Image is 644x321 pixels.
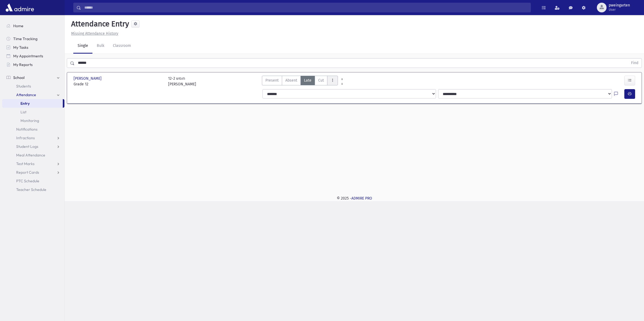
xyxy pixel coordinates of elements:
u: Missing Attendance History [71,31,118,36]
a: Meal Attendance [2,151,64,159]
a: PTC Schedule [2,177,64,185]
a: Infractions [2,134,64,142]
div: © 2025 - [73,196,635,201]
a: Attendance [2,90,64,99]
a: Notifications [2,125,64,134]
span: Absent [285,78,297,83]
span: PTC Schedule [16,179,39,183]
span: Meal Attendance [16,153,45,158]
span: pweingarten [609,3,630,8]
a: Entry [2,99,63,108]
a: Bulk [92,39,109,54]
a: Time Tracking [2,34,64,43]
a: ADMIRE PRO [351,196,372,201]
h5: Attendance Entry [69,19,129,29]
div: 12-2 חומש [PERSON_NAME] [168,76,196,87]
span: User [609,8,630,12]
input: Search [81,3,531,12]
a: List [2,108,64,116]
span: Cut [318,78,324,83]
a: Monitoring [2,116,64,125]
span: My Appointments [13,54,43,58]
span: Student Logs [16,144,38,149]
span: Report Cards [16,170,39,175]
span: My Reports [13,62,33,67]
a: My Appointments [2,52,64,60]
span: Late [304,78,311,83]
span: Entry [20,101,30,106]
a: Test Marks [2,159,64,168]
a: School [2,73,64,82]
span: School [13,75,25,80]
span: Present [265,78,279,83]
span: Time Tracking [13,36,37,41]
span: Students [16,84,31,89]
span: Home [13,23,23,28]
a: Classroom [109,39,135,54]
span: Infractions [16,135,35,140]
span: Attendance [16,92,36,97]
span: Monitoring [20,118,39,123]
span: [PERSON_NAME] [74,76,103,81]
a: Missing Attendance History [69,31,118,36]
div: AttTypes [262,76,338,87]
button: Find [628,58,642,68]
a: Single [73,39,92,54]
a: My Tasks [2,43,64,52]
span: Test Marks [16,161,34,166]
span: List [20,110,26,114]
span: Teacher Schedule [16,187,46,192]
a: Report Cards [2,168,64,177]
span: Notifications [16,127,37,132]
span: My Tasks [13,45,28,50]
a: My Reports [2,60,64,69]
span: Grade 12 [74,81,163,87]
a: Students [2,82,64,90]
a: Teacher Schedule [2,185,64,194]
a: Student Logs [2,142,64,151]
img: AdmirePro [4,2,35,13]
a: Home [2,22,64,30]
